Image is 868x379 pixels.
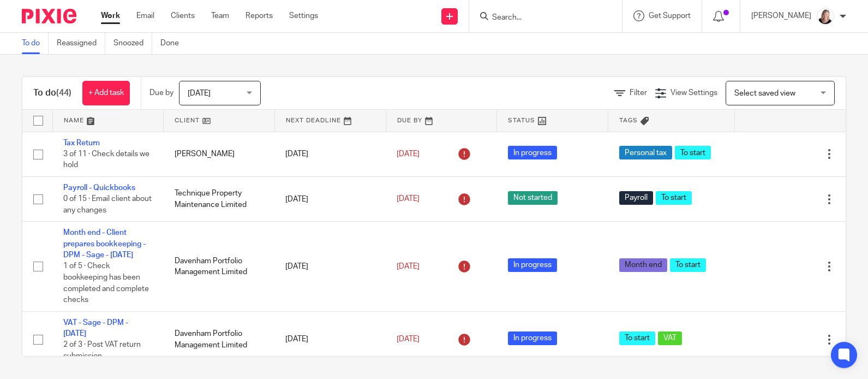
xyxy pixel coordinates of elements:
span: Tags [619,117,638,123]
a: Snoozed [113,33,152,54]
td: [DATE] [274,132,386,176]
span: View Settings [671,89,717,97]
a: Settings [289,10,318,21]
a: + Add task [82,81,130,105]
span: 3 of 11 · Check details we hold [63,150,149,169]
a: Work [101,10,120,21]
span: To start [670,258,706,272]
span: [DATE] [188,90,211,97]
span: VAT [658,331,682,345]
span: In progress [508,331,557,345]
img: K%20Garrattley%20headshot%20black%20top%20cropped.jpg [817,8,834,25]
span: Personal tax [619,146,672,159]
input: Search [491,13,589,23]
a: Done [160,33,187,54]
span: [DATE] [397,263,420,270]
span: Select saved view [734,90,795,97]
p: Due by [149,87,173,98]
a: Team [211,10,229,21]
span: Payroll [619,191,653,205]
td: [DATE] [274,311,386,368]
span: [DATE] [397,150,420,158]
td: [PERSON_NAME] [164,132,275,176]
a: Payroll - Quickbooks [63,184,135,192]
td: Davenham Portfolio Management Limited [164,222,275,311]
span: To start [619,331,655,345]
a: To do [22,33,49,54]
a: Clients [171,10,195,21]
span: Month end [619,258,667,272]
span: To start [675,146,711,159]
span: Get Support [649,12,691,20]
td: [DATE] [274,222,386,311]
span: In progress [508,258,557,272]
span: In progress [508,146,557,159]
span: To start [656,191,692,205]
h1: To do [33,87,71,99]
span: Filter [630,89,647,97]
img: Pixie [22,9,76,23]
a: Tax Return [63,139,100,147]
span: Not started [508,191,558,205]
span: (44) [56,88,71,97]
span: 1 of 5 · Check bookkeeping has been completed and complete checks [63,263,149,304]
span: [DATE] [397,335,420,343]
td: Technique Property Maintenance Limited [164,176,275,221]
span: [DATE] [397,196,420,203]
a: Reports [246,10,273,21]
span: 2 of 3 · Post VAT return submission [63,341,141,360]
a: Reassigned [57,33,105,54]
a: Email [136,10,154,21]
td: [DATE] [274,176,386,221]
p: [PERSON_NAME] [751,10,811,21]
a: Month end - Client prepares bookkeeping - DPM - Sage - [DATE] [63,229,146,259]
a: VAT - Sage - DPM - [DATE] [63,319,128,337]
span: 0 of 15 · Email client about any changes [63,196,152,215]
td: Davenham Portfolio Management Limited [164,311,275,368]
